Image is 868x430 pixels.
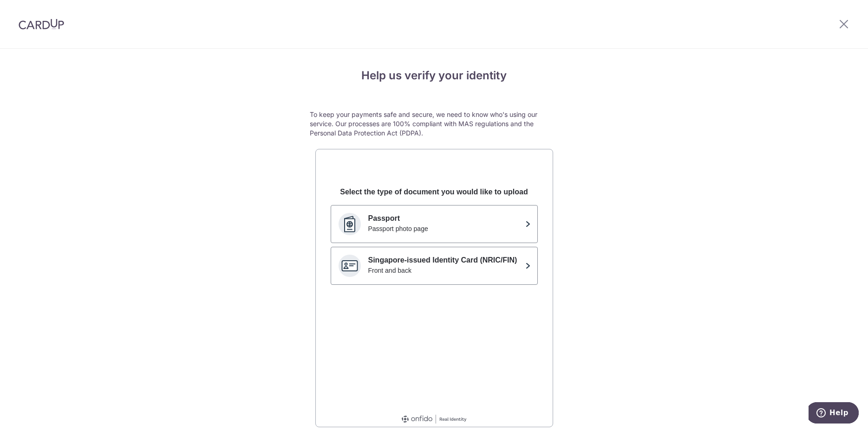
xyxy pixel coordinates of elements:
[310,110,559,138] p: To keep your payments safe and secure, we need to know who's using our service. Our processes are...
[331,247,538,285] button: Singapore-issued Identity Card (NRIC/FIN)Front and back
[331,205,538,285] ul: Documents you can use to verify your identity
[21,6,40,15] span: Help
[310,67,559,84] h4: Help us verify your identity
[19,19,64,30] img: CardUp
[368,224,522,233] div: Passport photo page
[368,255,522,266] p: Singapore-issued Identity Card (NRIC/FIN)
[809,402,859,425] iframe: Opens a widget where you can find more information
[331,186,538,198] div: Select the type of document you would like to upload
[331,205,538,243] button: PassportPassport photo page
[368,266,522,275] div: Front and back
[368,213,522,224] p: Passport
